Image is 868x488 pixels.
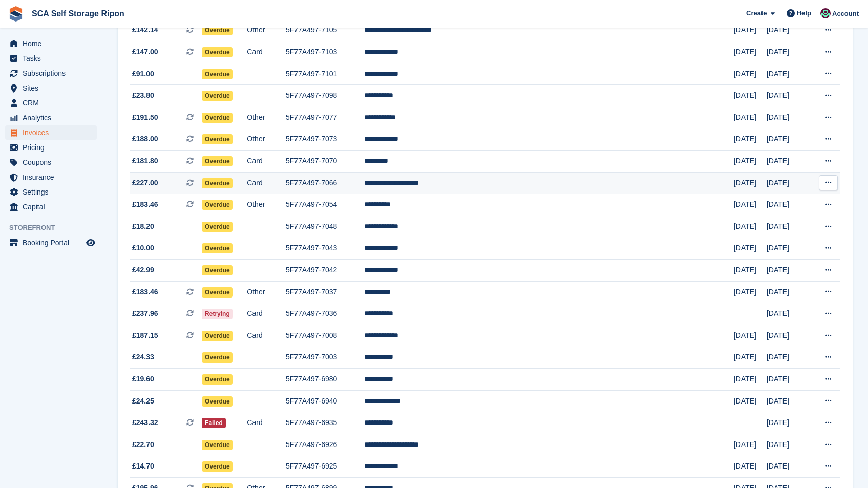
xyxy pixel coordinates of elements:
[247,151,286,173] td: Card
[767,19,809,41] td: [DATE]
[5,200,97,214] a: menu
[132,265,154,275] span: £42.99
[132,112,158,123] span: £191.50
[132,308,158,319] span: £237.96
[286,303,364,325] td: 5F77A497-7036
[286,325,364,347] td: 5F77A497-7008
[734,325,767,347] td: [DATE]
[132,287,158,298] span: £183.46
[132,352,154,363] span: £24.33
[132,199,158,210] span: £183.46
[767,260,809,282] td: [DATE]
[734,194,767,216] td: [DATE]
[132,25,158,35] span: £142.14
[767,369,809,391] td: [DATE]
[247,325,286,347] td: Card
[5,125,97,140] a: menu
[23,236,84,250] span: Booking Portal
[286,456,364,478] td: 5F77A497-6925
[286,412,364,434] td: 5F77A497-6935
[132,69,154,79] span: £91.00
[9,223,102,233] span: Storefront
[202,461,233,472] span: Overdue
[5,111,97,125] a: menu
[746,8,767,18] span: Create
[23,170,84,184] span: Insurance
[202,309,233,319] span: Retrying
[767,63,809,85] td: [DATE]
[202,374,233,385] span: Overdue
[202,47,233,57] span: Overdue
[23,36,84,51] span: Home
[734,172,767,194] td: [DATE]
[247,107,286,129] td: Other
[820,8,831,18] img: Sam Chapman
[734,369,767,391] td: [DATE]
[767,347,809,369] td: [DATE]
[286,63,364,85] td: 5F77A497-7101
[5,96,97,110] a: menu
[767,41,809,63] td: [DATE]
[767,281,809,303] td: [DATE]
[5,236,97,250] a: menu
[832,9,859,19] span: Account
[84,237,97,249] a: Preview store
[28,5,129,22] a: SCA Self Storage Ripon
[247,281,286,303] td: Other
[767,151,809,173] td: [DATE]
[767,303,809,325] td: [DATE]
[734,216,767,238] td: [DATE]
[734,390,767,412] td: [DATE]
[734,19,767,41] td: [DATE]
[767,107,809,129] td: [DATE]
[202,134,233,144] span: Overdue
[734,347,767,369] td: [DATE]
[767,434,809,456] td: [DATE]
[767,412,809,434] td: [DATE]
[5,170,97,184] a: menu
[286,107,364,129] td: 5F77A497-7077
[132,243,154,253] span: £10.00
[132,178,158,188] span: £227.00
[286,172,364,194] td: 5F77A497-7066
[767,325,809,347] td: [DATE]
[132,221,154,232] span: £18.20
[132,374,154,385] span: £19.60
[132,461,154,472] span: £14.70
[23,51,84,66] span: Tasks
[132,90,154,101] span: £23.80
[132,156,158,166] span: £181.80
[202,331,233,341] span: Overdue
[247,303,286,325] td: Card
[5,51,97,66] a: menu
[767,238,809,260] td: [DATE]
[8,6,24,22] img: stora-icon-8386f47178a22dfd0bd8f6a31ec36ba5ce8667c1dd55bd0f319d3a0aa187defe.svg
[132,330,158,341] span: £187.15
[202,265,233,275] span: Overdue
[286,281,364,303] td: 5F77A497-7037
[247,19,286,41] td: Other
[5,36,97,51] a: menu
[247,412,286,434] td: Card
[734,281,767,303] td: [DATE]
[734,238,767,260] td: [DATE]
[23,125,84,140] span: Invoices
[286,194,364,216] td: 5F77A497-7054
[797,8,811,18] span: Help
[286,390,364,412] td: 5F77A497-6940
[5,66,97,80] a: menu
[247,129,286,151] td: Other
[734,63,767,85] td: [DATE]
[247,172,286,194] td: Card
[286,41,364,63] td: 5F77A497-7103
[734,129,767,151] td: [DATE]
[5,185,97,199] a: menu
[23,111,84,125] span: Analytics
[202,91,233,101] span: Overdue
[23,140,84,155] span: Pricing
[23,185,84,199] span: Settings
[132,134,158,144] span: £188.00
[286,151,364,173] td: 5F77A497-7070
[23,66,84,80] span: Subscriptions
[734,85,767,107] td: [DATE]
